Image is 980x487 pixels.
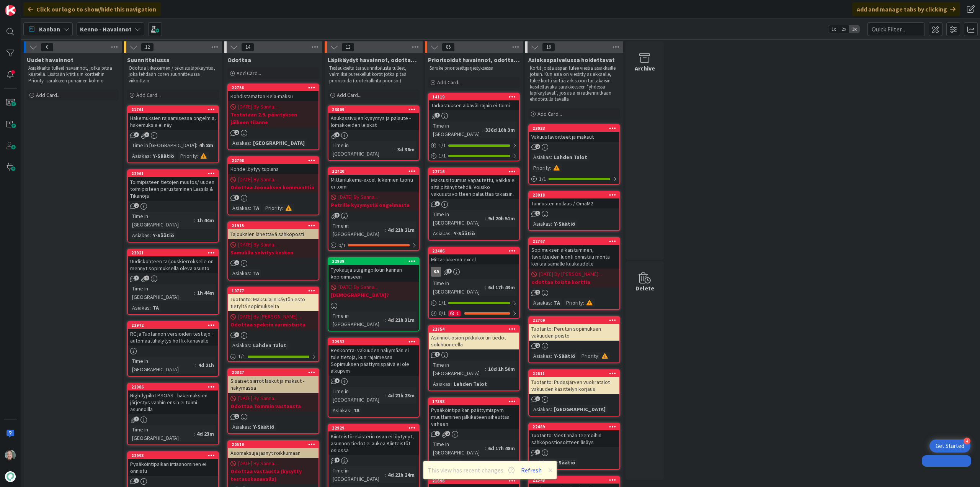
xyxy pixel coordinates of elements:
div: Priority [263,204,282,212]
div: 22767 [532,239,619,244]
span: : [485,365,486,373]
div: 22720 [332,169,419,174]
div: Kohdistamaton Kela-maksu [228,91,318,101]
div: Maksusitoumus vapautettu, vaikka ei sitä pitänyt tehdä. Voisiko vakuustavoitteen palauttaa takaisin. [429,175,519,199]
b: [DEMOGRAPHIC_DATA]? [331,291,416,299]
div: 1/1 [529,174,619,184]
span: 1 [535,396,540,401]
div: Y-Säätiö [452,229,477,238]
div: 22758 [232,85,318,90]
div: Nightlypilot PSOAS - hakemuksien järjestys vanhin ensin ei toimi asunnoilla [128,390,218,414]
span: 2 [435,431,440,436]
div: 22972 [131,323,218,328]
div: TA [251,269,261,277]
div: 22754 [432,326,519,332]
div: 23033 [532,126,619,131]
div: 22986Nightlypilot PSOAS - hakemuksien järjestys vanhin ensin ei toimi asunnoilla [128,384,218,414]
div: Priority [178,152,197,160]
div: Time in [GEOGRAPHIC_DATA] [130,357,195,374]
div: Kiinteistörekisterin osaa ei löytynyt, asunnon tiedot ei aukea Kiinteistöt osiossa [328,431,419,455]
span: : [551,405,552,413]
div: Pysäköintipaikan päättymispvm muuttaminen jälkikäteen aiheuttaa virheen [429,405,519,429]
div: Asiakas [531,352,551,360]
a: 23021Uudiskohteen tarjouskierrokselle on mennyt sopimuksella oleva asuntoTime in [GEOGRAPHIC_DATA... [127,249,219,315]
span: : [482,126,483,134]
b: Odottaa Tommin vastausta [230,402,316,410]
div: 22767 [529,238,619,245]
div: [GEOGRAPHIC_DATA] [251,139,307,147]
span: : [196,141,197,149]
div: Tajouksien lähettävä sähköposti [228,229,318,239]
div: 22932 [328,338,419,345]
div: 3d 36m [395,145,416,154]
div: Y-Säätiö [552,352,577,360]
div: Time in [GEOGRAPHIC_DATA] [331,312,385,328]
div: 6d 17h 43m [486,283,517,292]
div: 1/1 [228,352,318,361]
span: : [250,139,251,147]
div: TA [351,406,361,415]
div: 4d 23m [195,430,216,438]
div: 0/1 [328,241,419,250]
span: 3 [234,332,239,337]
div: 22720 [328,168,419,175]
b: odottaa toista korttia [531,278,617,286]
div: Mittarilukema-excel: lukemien tuonti ei toimi [328,175,419,192]
div: Open Get Started checklist, remaining modules: 4 [929,439,970,453]
div: 1/1 [429,298,519,308]
span: : [550,164,551,172]
span: : [350,406,351,415]
a: 22758Kohdistamaton Kela-maksu[DATE] By Sanna...Testataan 2.9. päivityksen jälkeen tilanneAsiakas:... [227,84,319,150]
div: 14119 [429,93,519,100]
a: 22961Toimipisteen tietojen muutos/ uuden toimipisteen perustaminen Lassila & TikanojaTime in [GEO... [127,169,219,243]
span: : [583,298,584,307]
span: Kanban [39,25,60,34]
div: 23018 [529,192,619,198]
span: 2 [535,290,540,295]
div: 22932Reskontra- vakuuden näkymään ei tule tietoja, kun rajaimessa Sopimuksen päättymispäivä ei ol... [328,338,419,376]
div: 23033Vakuustavoitteet ja maksut [529,125,619,142]
div: Tunnusten nollaus / OmaM2 [529,198,619,208]
span: : [551,298,552,307]
span: : [250,269,251,277]
div: 22972 [128,322,218,329]
span: 0 / 1 [338,241,346,249]
div: 20327 [228,369,318,376]
div: Asunnot-osion pikkukortin tiedot soluhuoneella [429,333,519,349]
a: 17398Pysäköintipaikan päättymispvm muuttaminen jälkikäteen aiheuttaa virheenTime in [GEOGRAPHIC_D... [428,397,520,471]
div: 9d 20h 51m [486,214,517,223]
span: 1 [144,275,149,280]
span: : [551,352,552,360]
div: 21915Tajouksien lähettävä sähköposti [228,222,318,239]
div: Time in [GEOGRAPHIC_DATA] [431,121,482,138]
a: 23009Asukassivujen kysymys ja palaute -lomakkeiden leiskatTime in [GEOGRAPHIC_DATA]:3d 36m [328,105,420,161]
a: 22798Kohde löytyy tuplana[DATE] By Sanna...Odottaa Joonaksen kommenttiaAsiakas:TAPriority: [227,156,319,215]
div: 22798Kohde löytyy tuplana [228,157,318,174]
a: 20327Sisäiset siirrot laskut ja maksut -näkymässä[DATE] By Sanna...Odottaa Tommin vastaustaAsiaka... [227,368,319,434]
div: 1/1 [429,151,519,161]
a: 19777Tuotanto: Maksulajin käytön esto tietyltä sopimukselta[DATE] By [PERSON_NAME]...Odottaa spek... [227,287,319,362]
div: 17398 [432,399,519,404]
div: 22611 [529,370,619,377]
span: 1 / 1 [238,353,245,361]
div: 22961Toimipisteen tietojen muutos/ uuden toimipisteen perustaminen Lassila & Tikanoja [128,170,218,201]
div: Asiakas [230,204,250,212]
div: 1h 44m [195,216,216,225]
div: Asiakas [331,406,350,415]
div: 22932 [332,339,419,344]
div: 10d 1h 50m [486,365,517,373]
a: 21915Tajouksien lähettävä sähköposti[DATE] By Sanna...Samulilla selvitys keskenAsiakas:TA [227,221,319,280]
div: 22720Mittarilukema-excel: lukemien tuonti ei toimi [328,168,419,192]
div: Time in [GEOGRAPHIC_DATA] [331,221,385,238]
div: 22758Kohdistamaton Kela-maksu [228,84,318,101]
span: : [451,380,452,388]
span: [DATE] By Sanna... [238,241,278,249]
span: 2 [234,130,239,135]
span: 2 [535,144,540,149]
a: 22716Maksusitoumus vapautettu, vaikka ei sitä pitänyt tehdä. Voisiko vakuustavoitteen palauttaa t... [428,167,520,241]
div: 22929 [332,425,419,431]
div: Hakemuksien rajaamisessa ongelmia, hakemuksia ei näy [128,113,218,130]
div: Y-Säätiö [151,231,176,239]
span: [DATE] By [PERSON_NAME]... [238,313,301,321]
div: Asiakas [531,220,551,228]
